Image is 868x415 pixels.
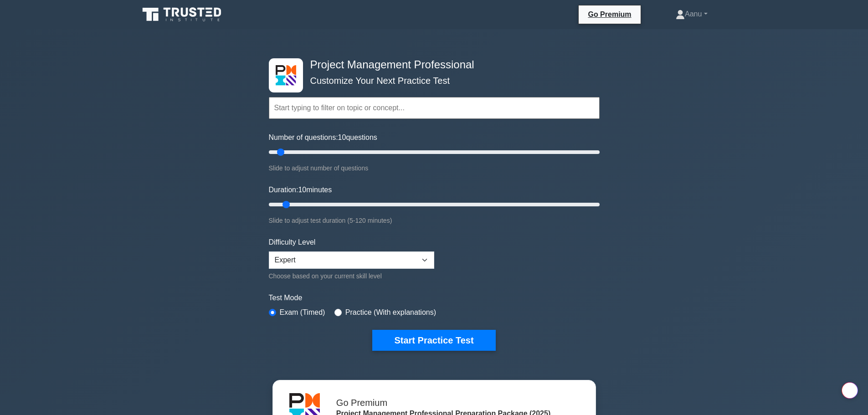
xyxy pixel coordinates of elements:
label: Difficulty Level [269,237,316,248]
button: Start Practice Test [372,330,495,351]
a: Go Premium [582,9,637,20]
div: Choose based on your current skill level [269,271,434,282]
div: Slide to adjust number of questions [269,163,600,174]
span: 10 [338,133,346,141]
h4: Project Management Professional [307,58,555,72]
label: Number of questions: questions [269,132,377,143]
a: Aanu [654,5,729,23]
span: 10 [298,186,306,194]
label: Exam (Timed) [280,307,325,318]
label: Practice (With explanations) [345,307,436,318]
div: Slide to adjust test duration (5-120 minutes) [269,215,600,226]
label: Duration: minutes [269,184,332,195]
input: Start typing to filter on topic or concept... [269,97,600,119]
label: Test Mode [269,292,600,303]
